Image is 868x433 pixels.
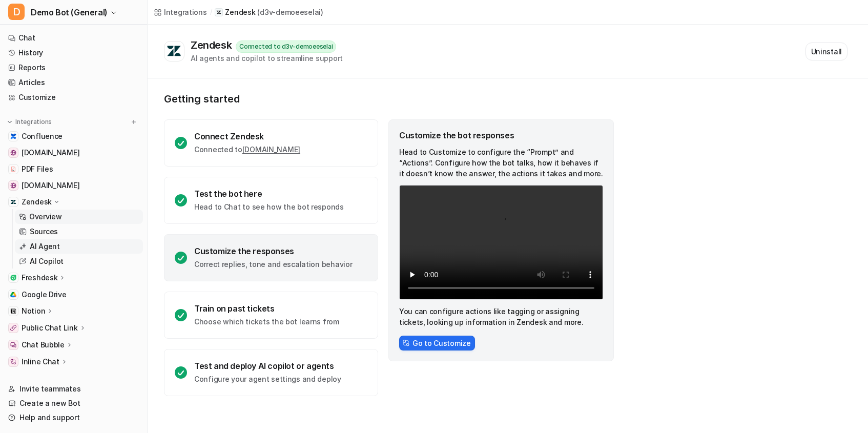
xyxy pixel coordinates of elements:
[194,131,300,141] div: Connect Zendesk
[242,145,300,154] a: [DOMAIN_NAME]
[194,303,339,314] div: Train on past tickets
[10,275,16,281] img: Freshdesk
[402,339,409,346] img: CstomizeIcon
[4,382,143,396] a: Invite teammates
[30,226,58,237] p: Sources
[30,256,64,266] p: AI Copilot
[22,180,79,191] span: [DOMAIN_NAME]
[10,133,16,139] img: Confluence
[399,336,475,350] button: Go to Customize
[154,7,207,17] a: Integrations
[10,292,16,298] img: Google Drive
[6,118,13,126] img: expand menu
[22,340,65,350] p: Chat Bubble
[399,147,603,179] p: Head to Customize to configure the “Prompt” and “Actions”. Configure how the bot talks, how it be...
[215,7,323,17] a: Zendesk(d3v-demoeeselai)
[15,224,143,239] a: Sources
[22,131,63,141] span: Confluence
[194,374,341,384] p: Configure your agent settings and deploy
[8,4,25,20] span: D
[399,185,603,300] video: Your browser does not support the video tag.
[257,7,323,17] p: ( d3v-demoeeselai )
[10,359,16,365] img: Inline Chat
[10,150,16,156] img: www.atlassian.com
[22,197,52,207] p: Zendesk
[22,357,59,367] p: Inline Chat
[10,308,16,314] img: Notion
[4,60,143,75] a: Reports
[4,410,143,425] a: Help and support
[4,146,143,160] a: www.atlassian.com[DOMAIN_NAME]
[4,117,55,127] button: Integrations
[194,259,352,270] p: Correct replies, tone and escalation behavior
[4,287,143,302] a: Google DriveGoogle Drive
[22,148,79,158] span: [DOMAIN_NAME]
[15,118,52,126] p: Integrations
[225,7,255,17] p: Zendesk
[4,178,143,193] a: www.airbnb.com[DOMAIN_NAME]
[10,199,16,205] img: Zendesk
[10,166,16,172] img: PDF Files
[194,317,339,327] p: Choose which tickets the bot learns from
[4,396,143,410] a: Create a new Bot
[399,130,603,140] div: Customize the bot responses
[236,40,336,53] div: Connected to d3v-demoeeselai
[194,145,300,155] p: Connected to
[15,239,143,254] a: AI Agent
[194,189,344,199] div: Test the bot here
[15,254,143,269] a: AI Copilot
[194,246,352,256] div: Customize the responses
[31,5,108,19] span: Demo Bot (General)
[4,90,143,105] a: Customize
[29,212,62,222] p: Overview
[10,182,16,189] img: www.airbnb.com
[194,361,341,371] div: Test and deploy AI copilot or agents
[164,93,615,105] p: Getting started
[805,43,848,60] button: Uninstall
[4,129,143,143] a: ConfluenceConfluence
[194,202,344,212] p: Head to Chat to see how the bot responds
[4,46,143,60] a: History
[4,162,143,176] a: PDF FilesPDF Files
[15,210,143,224] a: Overview
[4,75,143,90] a: Articles
[22,164,53,174] span: PDF Files
[167,45,182,57] img: Zendesk logo
[22,306,45,316] p: Notion
[210,8,212,17] span: /
[22,290,67,300] span: Google Drive
[191,53,343,64] div: AI agents and copilot to streamline support
[191,39,236,51] div: Zendesk
[130,118,137,126] img: menu_add.svg
[22,323,78,333] p: Public Chat Link
[30,241,60,252] p: AI Agent
[10,342,16,348] img: Chat Bubble
[164,7,207,17] div: Integrations
[4,31,143,45] a: Chat
[399,306,603,327] p: You can configure actions like tagging or assigning tickets, looking up information in Zendesk an...
[22,273,57,283] p: Freshdesk
[10,325,16,331] img: Public Chat Link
